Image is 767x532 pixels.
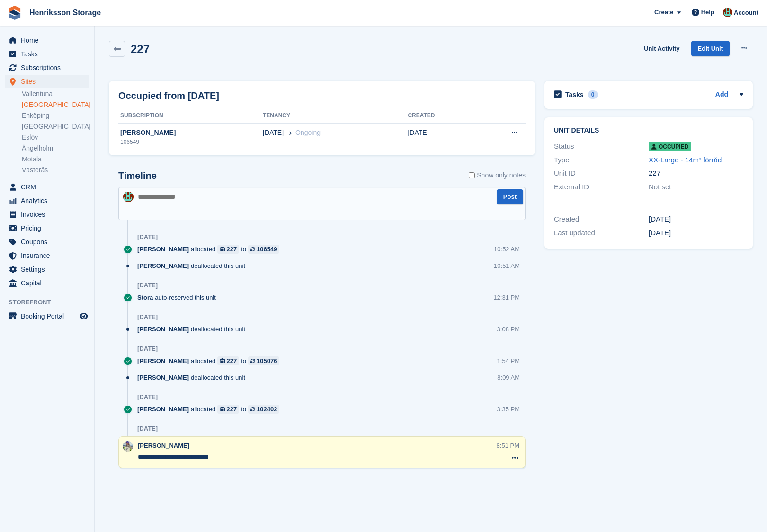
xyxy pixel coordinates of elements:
a: menu [5,222,89,235]
div: Created [554,214,649,225]
a: Motala [22,155,89,164]
a: 227 [217,405,239,414]
div: 10:52 AM [494,245,520,254]
div: 3:35 PM [497,405,520,414]
div: [DATE] [137,233,158,241]
span: [PERSON_NAME] [137,245,189,254]
div: 12:31 PM [493,293,520,302]
span: Sites [21,75,78,88]
div: Type [554,155,649,166]
div: Not set [649,182,743,193]
h2: Tasks [565,90,584,99]
a: menu [5,61,89,74]
a: Ängelholm [22,144,89,153]
div: 1:54 PM [497,356,520,365]
div: 105076 [257,356,277,365]
div: [PERSON_NAME] [118,128,263,138]
div: 102402 [257,405,277,414]
div: deallocated this unit [137,373,250,382]
span: Pricing [21,222,78,235]
a: menu [5,34,89,47]
a: Preview store [78,310,89,322]
a: menu [5,47,89,61]
a: menu [5,208,89,221]
div: 3:08 PM [497,325,520,334]
div: allocated to [137,356,284,365]
div: 10:51 AM [494,261,520,270]
div: deallocated this unit [137,261,250,270]
img: stora-icon-8386f47178a22dfd0bd8f6a31ec36ba5ce8667c1dd55bd0f319d3a0aa187defe.svg [8,6,22,20]
span: Tasks [21,47,78,61]
span: CRM [21,180,78,194]
span: Coupons [21,235,78,248]
span: Invoices [21,208,78,221]
a: 227 [217,245,239,254]
img: Isak Martinelle [123,192,134,202]
div: Status [554,141,649,152]
span: [PERSON_NAME] [137,405,189,414]
div: 227 [227,405,237,414]
a: menu [5,180,89,194]
div: [DATE] [137,313,158,321]
span: Create [654,8,673,17]
a: Henriksson Storage [26,5,105,20]
a: Edit Unit [691,41,730,56]
div: deallocated this unit [137,325,250,334]
div: auto-reserved this unit [137,293,221,302]
a: Enköping [22,111,89,120]
div: allocated to [137,405,284,414]
th: Subscription [118,108,263,124]
h2: 227 [131,43,150,55]
a: 227 [217,356,239,365]
a: menu [5,276,89,290]
button: Post [497,189,523,205]
span: [PERSON_NAME] [137,261,189,270]
h2: Timeline [118,170,157,181]
a: menu [5,310,89,323]
div: 8:51 PM [497,441,519,450]
a: Unit Activity [640,41,683,56]
img: Isak Martinelle [723,8,732,17]
span: Storefront [9,298,94,307]
input: Show only notes [469,170,475,180]
a: menu [5,249,89,262]
a: menu [5,263,89,276]
div: 106549 [257,245,277,254]
span: Home [21,34,78,47]
a: Vallentuna [22,89,89,98]
span: Analytics [21,194,78,207]
span: Ongoing [295,129,321,136]
div: 0 [588,90,598,99]
span: Account [734,8,758,18]
span: Stora [137,293,153,302]
a: Add [715,89,728,100]
a: 106549 [248,245,279,254]
span: [PERSON_NAME] [137,325,189,334]
label: Show only notes [469,170,526,180]
a: menu [5,194,89,207]
div: 8:09 AM [497,373,520,382]
h2: Occupied from [DATE] [118,89,219,103]
img: Daniel Axberg [123,441,133,452]
span: [PERSON_NAME] [137,356,189,365]
div: allocated to [137,245,284,254]
a: Västerås [22,166,89,175]
span: [PERSON_NAME] [138,442,189,449]
a: [GEOGRAPHIC_DATA] [22,122,89,131]
span: Booking Portal [21,310,78,323]
a: menu [5,75,89,88]
div: [DATE] [137,425,158,433]
div: [DATE] [649,214,743,225]
h2: Unit details [554,127,743,134]
div: 227 [227,245,237,254]
a: 105076 [248,356,279,365]
div: [DATE] [137,393,158,401]
a: XX-Large - 14m² förråd [649,156,722,164]
span: Help [701,8,714,17]
a: Eslöv [22,133,89,142]
div: Unit ID [554,168,649,179]
div: 106549 [118,138,263,146]
span: [PERSON_NAME] [137,373,189,382]
td: [DATE] [408,123,475,151]
span: Capital [21,276,78,290]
